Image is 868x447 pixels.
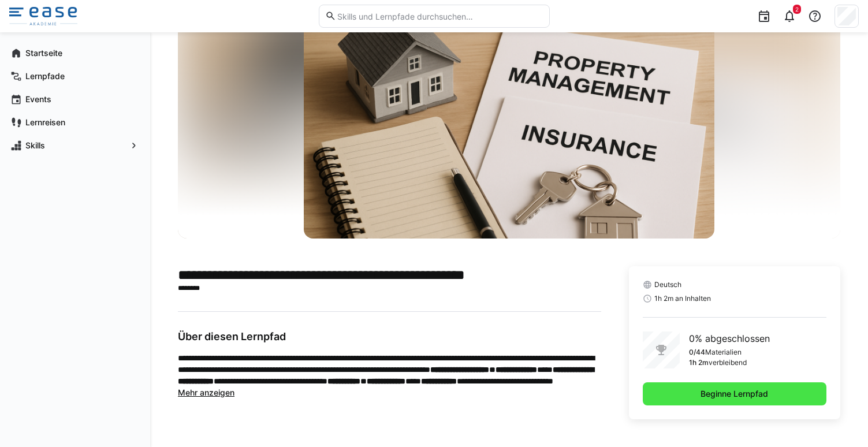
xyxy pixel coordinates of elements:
p: Materialien [705,348,742,357]
p: 0/44 [689,348,705,357]
p: verbleibend [709,358,747,367]
span: Beginne Lernpfad [699,388,770,400]
p: 0% abgeschlossen [689,331,770,345]
span: 2 [795,6,799,13]
span: 1h 2m an Inhalten [654,294,711,303]
input: Skills und Lernpfade durchsuchen… [336,11,543,21]
span: Deutsch [654,280,681,289]
p: 1h 2m [689,358,709,367]
h3: Über diesen Lernpfad [178,330,601,343]
button: Beginne Lernpfad [643,382,826,405]
span: Mehr anzeigen [178,388,234,397]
